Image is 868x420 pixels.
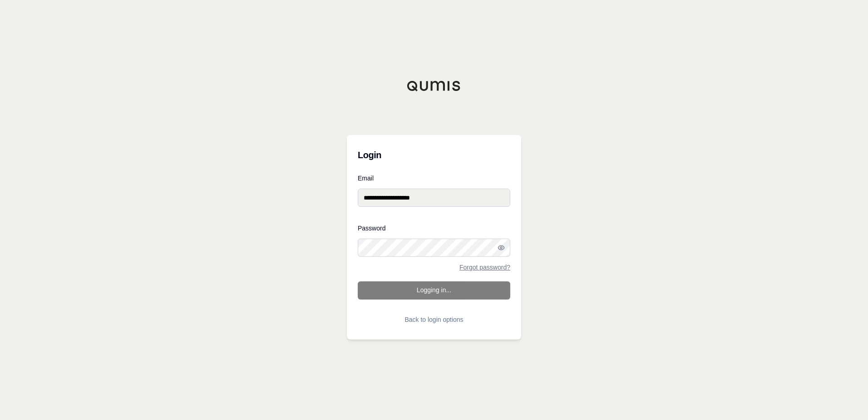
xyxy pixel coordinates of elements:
img: Qumis [407,80,461,91]
h3: Login [358,146,510,164]
label: Email [358,175,510,181]
a: Forgot password? [459,264,510,270]
label: Password [358,225,510,231]
button: Back to login options [358,310,510,329]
